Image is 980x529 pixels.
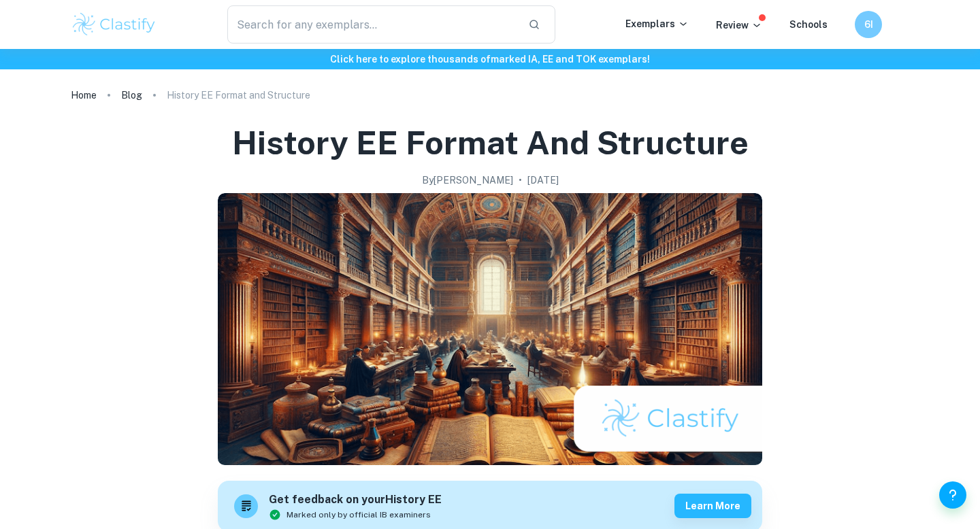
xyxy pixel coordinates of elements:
[167,88,310,103] p: History EE Format and Structure
[287,509,431,521] span: Marked only by official IB examiners
[71,86,97,105] a: Home
[861,17,877,32] h6: 6I
[716,18,762,33] p: Review
[232,121,749,165] h1: History EE Format and Structure
[789,19,828,30] a: Schools
[625,16,689,31] p: Exemplars
[269,492,442,509] h6: Get feedback on your History EE
[855,11,882,38] button: 6I
[121,86,142,105] a: Blog
[71,11,157,38] img: Clastify logo
[519,173,522,188] p: •
[527,173,559,188] h2: [DATE]
[422,173,513,188] h2: By [PERSON_NAME]
[939,481,966,509] button: Help and Feedback
[3,52,977,67] h6: Click here to explore thousands of marked IA, EE and TOK exemplars !
[674,494,751,518] button: Learn more
[218,193,762,465] img: History EE Format and Structure cover image
[227,5,517,44] input: Search for any exemplars...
